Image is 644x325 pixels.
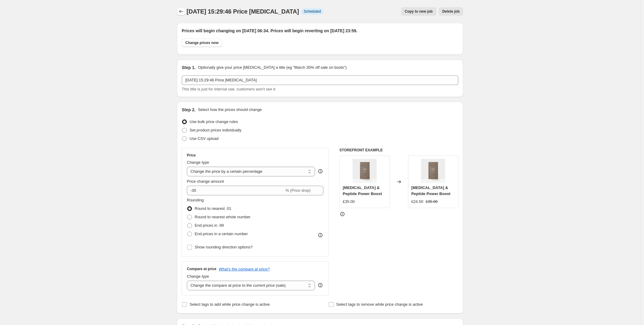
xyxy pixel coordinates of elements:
[195,223,224,228] span: End prices in .99
[401,7,436,16] button: Copy to new job
[182,28,458,34] h2: Prices will begin changing on [DATE] 06:34. Prices will begin reverting on [DATE] 23:59.
[405,9,433,14] span: Copy to new job
[182,107,196,113] h2: Step 2.
[187,198,204,202] span: Rounding
[426,199,438,205] strike: £35.00
[187,274,209,279] span: Change type
[195,215,250,219] span: Round to nearest whole number
[343,199,355,205] div: £35.00
[182,39,222,47] button: Change prices now
[285,188,310,193] span: % (Price drop)
[195,232,248,236] span: End prices in a certain number
[187,267,216,271] h3: Compare at price
[182,75,458,85] input: 30% off holiday sale
[190,136,218,141] span: Use CSV upload
[190,128,241,132] span: Set product prices individually
[198,107,262,113] p: Select how the prices should change
[219,267,270,271] button: What's the compare at price?
[421,159,445,183] img: Retinoid_PeptidePowerBoost_f4846664-1083-459f-a9b3-a6aee69c4301_80x.jpg
[317,168,323,174] div: help
[187,160,209,165] span: Change type
[195,245,253,249] span: Show rounding direction options?
[187,153,196,158] h3: Price
[182,87,275,91] span: This title is just for internal use, customers won't see it
[411,185,451,196] span: [MEDICAL_DATA] & Peptide Power Boost
[198,65,347,71] p: Optionally give your price [MEDICAL_DATA] a title (eg "March 30% off sale on boots")
[177,7,185,16] button: Price change jobs
[343,185,382,196] span: [MEDICAL_DATA] & Peptide Power Boost
[304,9,321,14] span: Scheduled
[190,302,270,307] span: Select tags to add while price change is active
[411,199,423,205] div: £24.50
[442,9,460,14] span: Delete job
[336,302,423,307] span: Select tags to remove while price change is active
[339,148,458,153] h6: STOREFRONT EXAMPLE
[187,186,284,195] input: -15
[187,8,299,15] span: [DATE] 15:29:46 Price [MEDICAL_DATA]
[185,40,218,45] span: Change prices now
[187,179,224,184] span: Price change amount
[182,65,196,71] h2: Step 1.
[190,119,238,124] span: Use bulk price change rules
[439,7,463,16] button: Delete job
[195,206,231,211] span: Round to nearest .01
[317,282,323,288] div: help
[353,159,377,183] img: Retinoid_PeptidePowerBoost_f4846664-1083-459f-a9b3-a6aee69c4301_80x.jpg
